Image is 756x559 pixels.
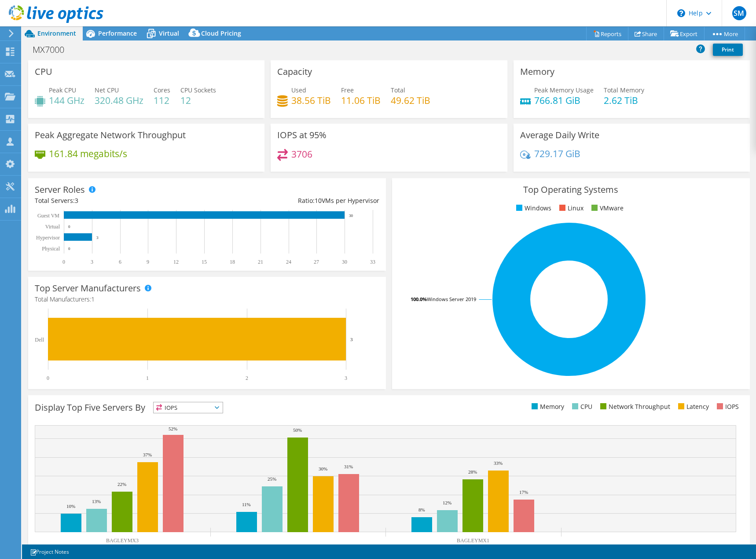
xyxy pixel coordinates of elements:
[519,489,528,495] text: 17%
[180,96,216,105] h4: 12
[154,96,170,105] h4: 112
[468,469,477,474] text: 28%
[143,452,152,457] text: 37%
[443,500,451,505] text: 12%
[418,507,425,512] text: 8%
[277,130,327,140] h3: IOPS at 95%
[628,27,664,40] a: Share
[49,96,84,105] h4: 144 GHz
[427,296,476,302] tspan: Windows Server 2019
[534,149,580,158] h4: 729.17 GiB
[117,482,126,487] text: 22%
[49,86,76,94] span: Peak CPU
[35,283,141,293] h3: Top Server Manufacturers
[242,502,251,507] text: 11%
[291,149,312,159] h4: 3706
[47,375,49,381] text: 0
[370,259,375,265] text: 33
[95,96,143,105] h4: 320.48 GHz
[345,375,347,381] text: 3
[291,86,306,94] span: Used
[520,130,599,140] h3: Average Daily Write
[314,259,319,265] text: 27
[534,96,594,105] h4: 766.81 GiB
[37,29,76,37] span: Environment
[557,203,584,213] li: Linux
[95,86,119,94] span: Net CPU
[277,67,312,77] h3: Capacity
[35,294,379,304] h4: Total Manufacturers:
[291,96,331,105] h4: 38.56 TiB
[344,464,353,469] text: 31%
[62,259,65,265] text: 0
[91,259,93,265] text: 3
[664,27,705,40] a: Export
[520,67,554,77] h3: Memory
[713,44,743,56] a: Print
[604,96,644,105] h4: 2.62 TiB
[715,402,739,412] li: IOPS
[341,96,381,105] h4: 11.06 TiB
[258,259,263,265] text: 21
[411,296,427,302] tspan: 100.0%
[341,86,354,94] span: Free
[342,259,347,265] text: 30
[598,402,670,412] li: Network Throughput
[37,213,59,219] text: Guest VM
[391,86,405,94] span: Total
[35,185,85,195] h3: Server Roles
[24,546,75,557] a: Project Notes
[36,235,60,241] text: Hypervisor
[169,426,177,431] text: 52%
[173,259,179,265] text: 12
[677,9,685,17] svg: \n
[96,235,99,240] text: 3
[570,402,592,412] li: CPU
[399,185,743,195] h3: Top Operating Systems
[207,196,379,206] div: Ratio: VMs per Hypervisor
[350,337,353,342] text: 3
[246,375,248,381] text: 2
[29,45,78,55] h1: MX7000
[586,27,628,40] a: Reports
[676,402,709,412] li: Latency
[154,402,223,413] span: IOPS
[66,504,75,509] text: 10%
[98,29,137,37] span: Performance
[42,246,60,252] text: Physical
[391,96,430,105] h4: 49.62 TiB
[732,6,746,20] span: SM
[92,499,101,504] text: 13%
[35,130,186,140] h3: Peak Aggregate Network Throughput
[45,224,60,230] text: Virtual
[180,86,216,94] span: CPU Sockets
[494,460,503,466] text: 33%
[589,203,624,213] li: VMware
[604,86,644,94] span: Total Memory
[68,246,70,251] text: 0
[49,149,127,158] h4: 161.84 megabits/s
[91,295,95,303] span: 1
[75,196,78,205] span: 3
[534,86,594,94] span: Peak Memory Usage
[106,537,139,544] text: BAGLEYMX3
[146,375,149,381] text: 1
[159,29,179,37] span: Virtual
[68,224,70,229] text: 0
[119,259,121,265] text: 6
[529,402,564,412] li: Memory
[230,259,235,265] text: 18
[457,537,489,544] text: BAGLEYMX1
[154,86,170,94] span: Cores
[201,29,241,37] span: Cloud Pricing
[315,196,322,205] span: 10
[704,27,745,40] a: More
[202,259,207,265] text: 15
[293,427,302,433] text: 50%
[35,196,207,206] div: Total Servers:
[268,476,276,482] text: 25%
[319,466,327,471] text: 30%
[349,213,353,218] text: 30
[514,203,551,213] li: Windows
[35,337,44,343] text: Dell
